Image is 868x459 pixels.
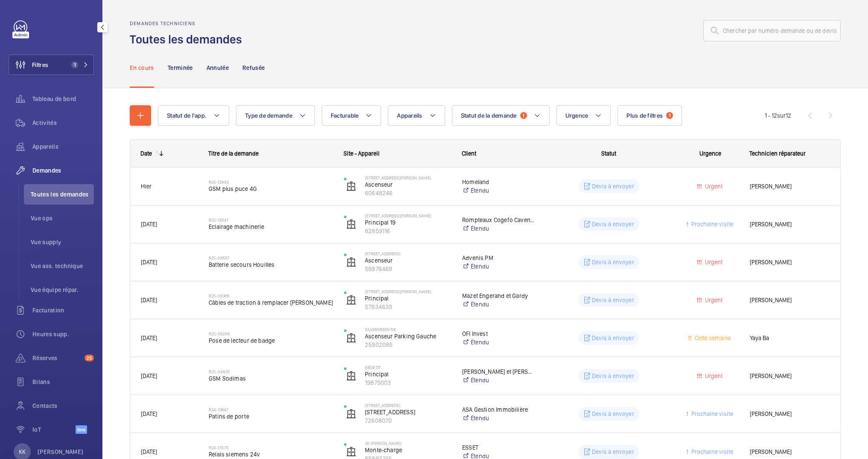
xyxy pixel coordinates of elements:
[703,259,722,266] span: Urgent
[141,335,157,341] span: [DATE]
[209,222,333,231] span: Eclairage machinerie
[462,254,536,262] p: Advenis PM
[462,376,536,384] a: Étendu
[346,181,356,191] img: elevator.svg
[601,150,616,157] span: Statut
[750,219,830,229] span: [PERSON_NAME]
[32,401,94,410] span: Contacts
[365,370,451,378] p: Principal
[209,260,333,269] span: Batterie secours Houilles
[365,265,451,273] p: 59976469
[209,445,333,450] h2: R24-13570
[690,221,733,228] span: Prochaine visite
[365,408,451,416] p: [STREET_ADDRESS]
[749,150,806,157] span: Technicien réparateur
[141,259,157,266] span: [DATE]
[245,112,292,119] span: Type de demande
[32,61,48,69] span: Filtres
[462,405,536,414] p: ASA Gestion Immobilière
[365,227,451,235] p: 82859116
[462,186,536,195] a: Étendu
[365,441,451,446] p: 30 [PERSON_NAME]
[209,407,333,412] h2: R24-13647
[565,112,588,119] span: Urgence
[209,450,333,459] span: Relais siemens 24v
[209,374,333,383] span: GSM Sodimas
[32,378,94,386] span: Bilans
[693,335,731,341] span: Cette semaine
[690,410,733,417] span: Prochaine visite
[397,112,422,119] span: Appareils
[750,447,830,457] span: [PERSON_NAME]
[592,334,634,342] p: Devis à envoyer
[592,410,634,418] p: Devis à envoyer
[592,182,634,191] p: Devis à envoyer
[365,416,451,425] p: 72608070
[699,150,721,157] span: Urgence
[236,105,315,126] button: Type de demande
[365,332,451,341] p: Ascenseur Parking Gauche
[32,118,94,127] span: Activités
[344,150,379,157] span: Site - Appareil
[365,289,451,294] p: [STREET_ADDRESS][PERSON_NAME]
[31,262,94,270] span: Vue ass. technique
[462,216,536,224] p: Rompteaux Cogefo Cavenel - [PERSON_NAME]
[209,336,333,345] span: Pose de lecteur de badge
[461,112,517,119] span: Statut de la demande
[365,327,451,332] p: SILVERGREEN RIE
[750,182,830,191] span: [PERSON_NAME]
[141,297,157,303] span: [DATE]
[765,113,791,118] span: 1 - 12 12
[592,296,634,304] p: Devis à envoyer
[38,447,84,456] p: [PERSON_NAME]
[750,333,830,343] span: Yaya Ba
[750,371,830,381] span: [PERSON_NAME]
[365,303,451,311] p: 57934639
[31,286,94,294] span: Vue équipe répar.
[365,180,451,189] p: Ascenseur
[32,306,94,315] span: Facturation
[208,150,259,157] span: Titre de la demande
[452,105,550,126] button: Statut de la demande1
[32,95,94,103] span: Tableau de bord
[666,112,673,119] span: 1
[462,150,476,157] span: Client
[556,105,611,126] button: Urgence
[462,338,536,346] a: Étendu
[462,329,536,338] p: OFI Invest
[346,371,356,381] img: elevator.svg
[592,258,634,266] p: Devis à envoyer
[19,447,26,456] p: KK
[365,213,451,218] p: [STREET_ADDRESS][PERSON_NAME]
[31,214,94,222] span: Vue ops
[32,330,94,338] span: Heures supp.
[462,224,536,233] a: Étendu
[209,217,333,222] h2: R25-12041
[141,221,157,228] span: [DATE]
[31,190,94,199] span: Toutes les demandes
[365,256,451,265] p: Ascenseur
[365,378,451,387] p: 19875003
[750,409,830,419] span: [PERSON_NAME]
[209,298,333,307] span: Câbles de traction à remplacer [PERSON_NAME]
[592,220,634,228] p: Devis à envoyer
[76,425,87,434] span: Beta
[209,185,333,193] span: GSM plus puce 4G
[592,372,634,380] p: Devis à envoyer
[462,443,536,452] p: ESSET
[750,295,830,305] span: [PERSON_NAME]
[462,262,536,271] a: Étendu
[141,448,157,455] span: [DATE]
[168,64,193,72] p: Terminée
[141,410,157,417] span: [DATE]
[703,20,841,41] input: Chercher par numéro demande ou de devis
[209,331,333,336] h2: R25-08206
[141,372,157,379] span: [DATE]
[777,112,786,119] span: sur
[130,20,247,26] h2: Demandes techniciens
[209,369,333,374] h2: R25-04835
[346,333,356,343] img: elevator.svg
[71,61,78,68] span: 1
[209,412,333,421] span: Patins de porte
[365,189,451,197] p: 60648246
